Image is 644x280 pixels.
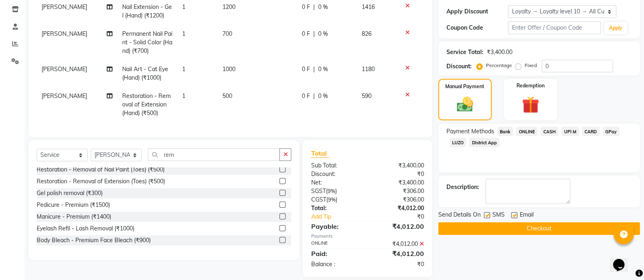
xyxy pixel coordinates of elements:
[517,82,545,89] label: Redemption
[305,249,367,258] div: Paid:
[305,240,367,248] div: ONLINE
[305,260,367,269] div: Balance :
[37,224,134,233] div: Eyelash Refil - Lash Removal (₹1000)
[305,170,367,178] div: Discount:
[37,165,165,174] div: Restoration - Removal of Nail Paint (Toes) (₹500)
[517,94,544,115] img: _gift.svg
[42,92,87,100] span: [PERSON_NAME]
[222,65,235,73] span: 1000
[302,65,310,74] span: 0 F
[122,3,172,19] span: Nail Extension - Gel (Hand) (₹1200)
[367,161,430,170] div: ₹3,400.00
[450,138,466,147] span: LUZO
[516,127,537,136] span: ONLINE
[362,92,371,100] span: 590
[446,62,472,71] div: Discount:
[446,183,479,191] div: Description:
[367,170,430,178] div: ₹0
[305,161,367,170] div: Sub Total:
[37,177,165,186] div: Restoration - Removal of Extension (Toes) (₹500)
[541,127,558,136] span: CASH
[305,221,367,231] div: Payable:
[222,92,232,100] span: 500
[37,189,103,198] div: Gel polish removal (₹300)
[182,30,185,37] span: 1
[302,30,310,38] span: 0 F
[37,236,151,245] div: Body Bleach - Premium Face Bleach (₹900)
[446,127,494,136] span: Payment Methods
[487,48,512,56] div: ₹3,400.00
[305,204,367,213] div: Total:
[182,65,185,73] span: 1
[492,211,505,221] span: SMS
[122,92,171,117] span: Restoration - Removal of Extension (Hand) (₹500)
[318,92,328,100] span: 0 %
[362,3,375,11] span: 1416
[311,233,424,240] div: Payments
[508,22,601,34] input: Enter Offer / Coupon Code
[182,92,185,100] span: 1
[313,3,315,11] span: |
[305,187,367,195] div: ( )
[311,187,325,195] span: SGST
[367,221,430,231] div: ₹4,012.00
[318,65,328,74] span: 0 %
[305,195,367,204] div: ( )
[378,213,430,221] div: ₹0
[452,95,478,114] img: _cash.svg
[367,187,430,195] div: ₹306.00
[446,7,508,16] div: Apply Discount
[327,196,335,203] span: 9%
[122,65,168,81] span: Nail Art - Cat Eye (Hand) (₹1000)
[367,260,430,269] div: ₹0
[302,92,310,100] span: 0 F
[367,178,430,187] div: ₹3,400.00
[318,3,328,11] span: 0 %
[37,248,150,256] div: Facials - Skeyndor Prremium Facial (₹5000)
[318,30,328,38] span: 0 %
[561,127,579,136] span: UPI M
[182,3,185,11] span: 1
[610,247,636,272] iframe: chat widget
[311,196,326,203] span: CGST
[362,30,371,37] span: 826
[604,22,627,34] button: Apply
[438,211,481,221] span: Send Details On
[520,211,534,221] span: Email
[497,127,513,136] span: Bank
[469,138,499,147] span: District App
[313,30,315,38] span: |
[313,65,315,74] span: |
[42,3,87,11] span: [PERSON_NAME]
[302,3,310,11] span: 0 F
[603,127,620,136] span: GPay
[486,62,512,69] label: Percentage
[305,178,367,187] div: Net:
[367,195,430,204] div: ₹306.00
[122,30,172,54] span: Permanent Nail Paint - Solid Color (Hand) (₹700)
[445,83,484,90] label: Manual Payment
[367,204,430,213] div: ₹4,012.00
[42,65,87,73] span: [PERSON_NAME]
[362,65,375,73] span: 1180
[305,213,378,221] a: Add Tip
[446,24,508,32] div: Coupon Code
[367,240,430,248] div: ₹4,012.00
[311,149,330,158] span: Total
[148,148,280,161] input: Search or Scan
[222,3,235,11] span: 1200
[313,92,315,100] span: |
[327,188,335,194] span: 9%
[582,127,600,136] span: CARD
[222,30,232,37] span: 700
[42,30,87,37] span: [PERSON_NAME]
[37,201,110,209] div: Pedicure - Premium (₹1500)
[446,48,484,56] div: Service Total:
[438,222,640,235] button: Checkout
[525,62,537,69] label: Fixed
[37,213,111,221] div: Manicure - Premium (₹1400)
[367,249,430,258] div: ₹4,012.00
